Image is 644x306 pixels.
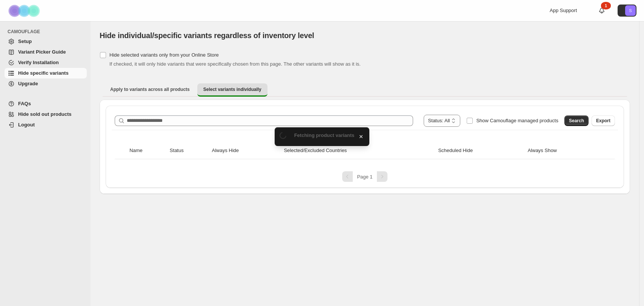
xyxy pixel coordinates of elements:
a: Setup [5,36,87,47]
button: Apply to variants across all products [104,83,196,95]
a: Upgrade [5,78,87,89]
a: 1 [598,7,606,14]
div: Select variants individually [100,100,630,194]
th: Always Hide [210,142,282,159]
span: Hide specific variants [18,70,69,76]
button: Search [564,115,589,126]
img: Camouflage [6,0,44,21]
th: Always Show [526,142,603,159]
span: Verify Installation [18,60,59,65]
a: Hide specific variants [5,68,87,78]
span: Hide individual/specific variants regardless of inventory level [100,31,314,40]
span: CAMOUFLAGE [8,29,87,35]
span: Select variants individually [203,86,261,92]
span: Export [596,118,610,124]
span: Upgrade [18,81,38,86]
th: Name [127,142,168,159]
a: Verify Installation [5,57,87,68]
span: Logout [18,122,35,128]
span: App Support [550,8,577,13]
button: Select variants individually [197,83,267,97]
a: Variant Picker Guide [5,47,87,57]
span: Fetching product variants [294,132,355,138]
span: Show Camouflage managed products [476,118,558,123]
a: FAQs [5,98,87,109]
span: Hide selected variants only from your Online Store [109,52,219,58]
th: Status [168,142,210,159]
span: Apply to variants across all products [110,86,190,92]
span: FAQs [18,101,31,106]
text: S [629,8,632,13]
span: Hide sold out products [18,111,72,117]
a: Logout [5,120,87,130]
th: Selected/Excluded Countries [281,142,436,159]
a: Hide sold out products [5,109,87,120]
span: Variant Picker Guide [18,49,66,55]
div: 1 [601,2,611,9]
span: Setup [18,38,32,44]
th: Scheduled Hide [436,142,525,159]
span: If checked, it will only hide variants that were specifically chosen from this page. The other va... [109,61,361,67]
span: Search [569,118,584,124]
span: Page 1 [357,174,372,180]
span: Avatar with initials S [625,5,636,16]
nav: Pagination [112,171,618,182]
button: Avatar with initials S [618,5,636,17]
button: Export [592,115,615,126]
